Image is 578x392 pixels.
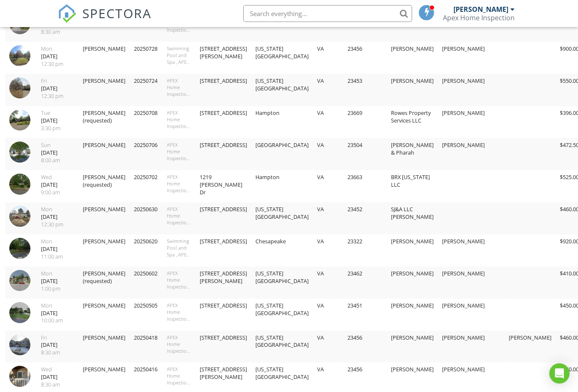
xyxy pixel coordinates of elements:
[41,334,74,342] div: Fri
[58,4,76,23] img: The Best Home Inspection Software - Spectora
[195,170,251,202] td: 1219 [PERSON_NAME] Dr
[130,106,163,138] td: 20250708
[438,267,505,299] td: [PERSON_NAME]
[41,142,74,149] div: Sun
[9,109,30,131] img: streetview
[41,45,74,53] div: Mon
[251,331,313,363] td: [US_STATE][GEOGRAPHIC_DATA]
[167,45,191,65] div: Swimming Pool and Spa , APEX Home Inspection-Residential Inspection
[41,238,74,245] div: Mon
[387,267,438,299] td: [PERSON_NAME]
[79,331,130,363] td: [PERSON_NAME]
[438,299,505,331] td: [PERSON_NAME]
[167,109,191,130] div: APEX Home Inspection-Residential Inspection
[130,170,163,202] td: 20250702
[387,42,438,74] td: [PERSON_NAME]
[438,42,505,74] td: [PERSON_NAME]
[9,302,30,323] img: streetview
[313,267,343,299] td: VA
[313,234,343,267] td: VA
[9,238,30,259] img: streetview
[130,331,163,363] td: 20250418
[79,267,130,299] td: [PERSON_NAME] (requested)
[9,334,30,355] img: streetview
[41,28,74,36] div: 8:30 am
[41,253,74,261] div: 11:00 am
[343,42,387,74] td: 23456
[41,93,74,100] div: 12:30 pm
[41,270,74,278] div: Mon
[41,341,74,349] div: [DATE]
[41,157,74,164] div: 8:00 am
[41,181,74,189] div: [DATE]
[505,331,556,363] td: [PERSON_NAME]
[41,317,74,324] div: 10:00 am
[82,4,152,22] span: SPECTORA
[549,363,570,384] div: Open Intercom Messenger
[41,373,74,381] div: [DATE]
[343,202,387,234] td: 23452
[130,299,163,331] td: 20250505
[251,267,313,299] td: [US_STATE][GEOGRAPHIC_DATA]
[167,366,191,386] div: APEX Home Inspection-Residential Inspection
[79,74,130,106] td: [PERSON_NAME]
[195,331,251,363] td: [STREET_ADDRESS]
[130,138,163,170] td: 20250706
[387,331,438,363] td: [PERSON_NAME]
[195,42,251,74] td: [STREET_ADDRESS][PERSON_NAME]
[9,270,30,291] img: streetview
[167,142,191,162] div: APEX Home Inspection-Residential Inspection
[41,206,74,213] div: Mon
[195,267,251,299] td: [STREET_ADDRESS][PERSON_NAME]
[195,138,251,170] td: [STREET_ADDRESS]
[130,267,163,299] td: 20250602
[167,206,191,226] div: APEX Home Inspection-Residential Inspection
[167,270,191,290] div: APEX Home Inspection-Residential Inspection
[387,138,438,170] td: [PERSON_NAME] & Pharah
[195,202,251,234] td: [STREET_ADDRESS]
[343,234,387,267] td: 23322
[313,170,343,202] td: VA
[251,299,313,331] td: [US_STATE][GEOGRAPHIC_DATA]
[195,106,251,138] td: [STREET_ADDRESS]
[343,170,387,202] td: 23663
[79,234,130,267] td: [PERSON_NAME]
[41,302,74,310] div: Mon
[41,109,74,117] div: Tue
[313,299,343,331] td: VA
[313,138,343,170] td: VA
[167,302,191,322] div: APEX Home Inspection-Residential Inspection
[343,331,387,363] td: 23456
[79,299,130,331] td: [PERSON_NAME]
[130,42,163,74] td: 20250728
[195,234,251,267] td: [STREET_ADDRESS]
[130,234,163,267] td: 20250620
[443,14,515,22] div: Apex Home Inspection
[195,299,251,331] td: [STREET_ADDRESS]
[343,74,387,106] td: 23453
[387,74,438,106] td: [PERSON_NAME]
[41,189,74,196] div: 9:00 am
[195,74,251,106] td: [STREET_ADDRESS]
[438,106,505,138] td: [PERSON_NAME]
[251,42,313,74] td: [US_STATE][GEOGRAPHIC_DATA]
[343,267,387,299] td: 23462
[251,74,313,106] td: [US_STATE][GEOGRAPHIC_DATA]
[343,299,387,331] td: 23451
[453,5,508,14] div: [PERSON_NAME]
[387,234,438,267] td: [PERSON_NAME]
[387,106,438,138] td: Rowes Property Services LLC
[41,349,74,357] div: 8:30 am
[41,285,74,293] div: 1:00 pm
[9,366,30,387] img: image_processing20250416966o2hs.jpeg
[58,11,152,29] a: SPECTORA
[130,202,163,234] td: 20250630
[41,381,74,389] div: 8:30 am
[387,202,438,234] td: SJ&A LLC [PERSON_NAME]
[41,213,74,221] div: [DATE]
[387,170,438,202] td: BRX [US_STATE] LLC
[343,138,387,170] td: 23504
[313,42,343,74] td: VA
[251,138,313,170] td: [GEOGRAPHIC_DATA]
[41,85,74,93] div: [DATE]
